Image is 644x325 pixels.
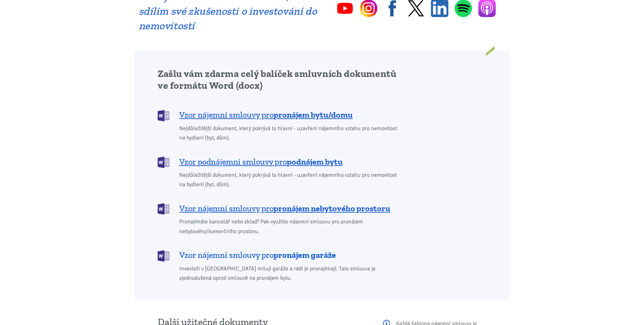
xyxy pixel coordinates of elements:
span: Vzor podnájemní smlouvy pro [179,156,343,167]
span: Nejdůležitější dokument, který pokrývá to hlavní - uzavření nájemního vztahu pro nemovitost na by... [179,171,402,189]
a: Vzor podnájemní smlouvy propodnájem bytu [158,156,402,167]
img: DOCX (Word) [158,157,169,168]
img: DOCX (Word) [158,110,169,121]
b: pronájem nebytového prostoru [274,203,390,213]
span: Vzor nájemní smlouvy pro [179,203,390,214]
img: DOCX (Word) [158,250,169,262]
span: Investoři v [GEOGRAPHIC_DATA] milují garáže a rádi je pronajímají. Tato smlouva je zjednodušená o... [179,264,402,283]
span: Vzor nájemní smlouvy pro [179,109,353,120]
b: pronájem bytu/domu [274,110,353,120]
b: pronájem garáže [274,250,336,260]
b: podnájem bytu [287,157,343,167]
h2: Zašlu vám zdarma celý balíček smluvních dokumentů ve formátu Word (docx) [158,68,402,92]
img: DOCX (Word) [158,203,169,215]
a: Vzor nájemní smlouvy propronájem bytu/domu [158,109,402,121]
span: Pronajímáte kancelář nebo sklad? Pak využijte nájemní smlouvu pro pronájem nebytového/komerčního ... [179,217,402,236]
a: Vzor nájemní smlouvy propronájem nebytového prostoru [158,203,402,214]
span: Nejdůležitější dokument, který pokrývá to hlavní - uzavření nájemního vztahu pro nemovitost na by... [179,124,402,143]
span: Vzor nájemní smlouvy pro [179,249,336,261]
a: Vzor nájemní smlouvy propronájem garáže [158,249,402,261]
